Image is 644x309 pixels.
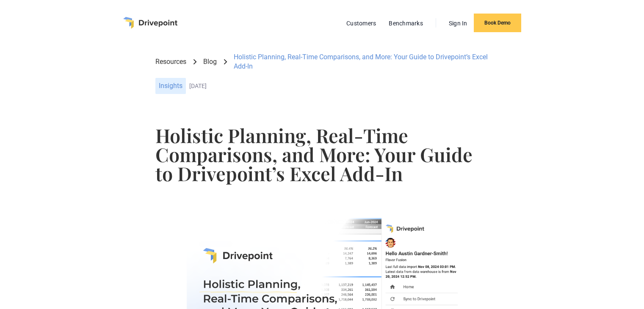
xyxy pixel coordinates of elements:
a: Sign In [445,18,472,29]
h1: Holistic Planning, Real-Time Comparisons, and More: Your Guide to Drivepoint’s Excel Add-In [155,126,489,183]
a: Benchmarks [384,18,427,29]
a: Customers [342,18,380,29]
a: Resources [155,57,186,66]
div: Holistic Planning, Real-Time Comparisons, and More: Your Guide to Drivepoint’s Excel Add-In [234,52,489,71]
div: [DATE] [189,83,489,90]
a: Blog [203,57,217,66]
a: home [123,17,177,29]
a: Book Demo [474,14,521,32]
div: Insights [155,78,186,94]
